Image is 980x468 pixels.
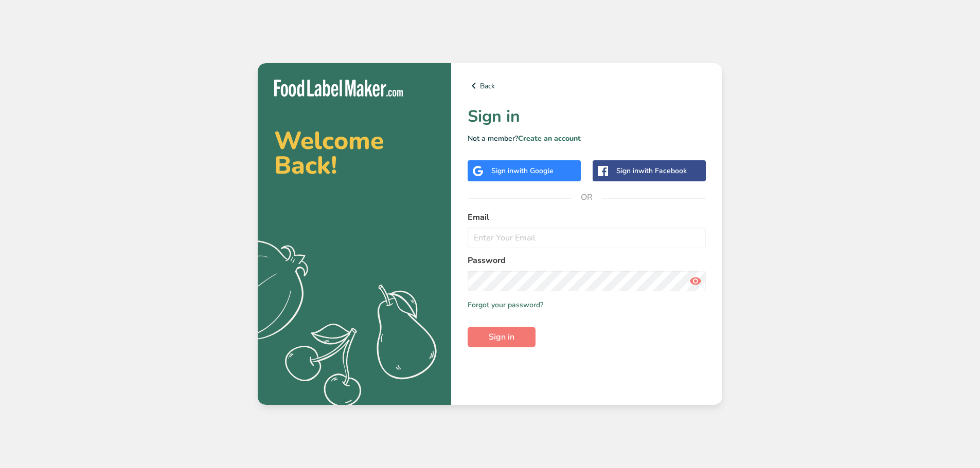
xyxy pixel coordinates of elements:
[468,254,706,267] label: Password
[518,134,581,143] a: Create an account
[468,299,543,310] a: Forgot your password?
[616,165,687,176] div: Sign in
[491,165,554,176] div: Sign in
[468,104,706,129] h1: Sign in
[274,128,435,178] h2: Welcome Back!
[468,327,536,347] button: Sign in
[468,228,706,248] input: Enter Your Email
[489,331,514,343] span: Sign in
[274,80,403,97] img: Food Label Maker
[572,182,602,213] span: OR
[638,166,687,176] span: with Facebook
[468,80,706,92] a: Back
[468,133,706,144] p: Not a member?
[468,211,706,223] label: Email
[513,166,554,176] span: with Google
